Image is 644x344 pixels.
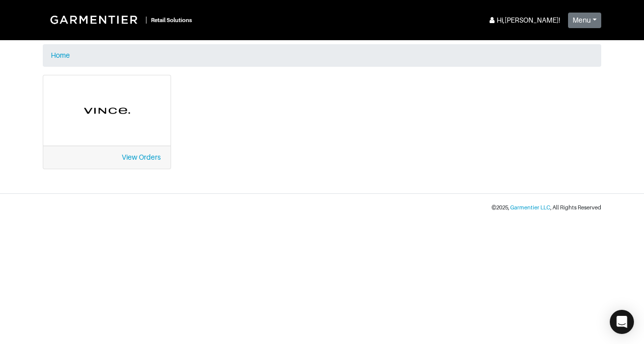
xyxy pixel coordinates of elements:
[43,8,196,31] a: |Retail Solutions
[145,15,147,25] div: |
[151,17,192,23] small: Retail Solutions
[45,10,145,29] img: Garmentier
[488,15,560,26] div: Hi, [PERSON_NAME] !
[122,153,160,161] a: View Orders
[510,204,550,210] a: Garmentier LLC
[43,44,601,67] nav: breadcrumb
[51,51,70,59] a: Home
[492,204,601,210] small: © 2025 , , All Rights Reserved
[610,310,634,334] div: Open Intercom Messenger
[53,85,160,136] img: cyAkLTq7csKWtL9WARqkkVaF.png
[568,13,601,28] button: Menu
